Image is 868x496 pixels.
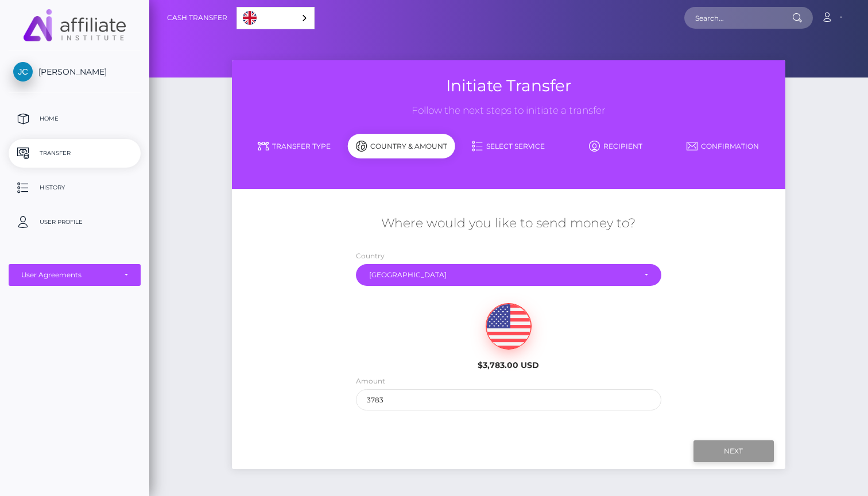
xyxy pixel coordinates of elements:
[562,136,669,156] a: Recipient
[669,136,777,156] a: Confirmation
[13,145,136,162] p: Transfer
[237,7,314,29] a: English
[241,104,776,118] h3: Follow the next steps to initiate a transfer
[241,215,776,232] h5: Where would you like to send money to?
[486,304,531,350] img: USD.png
[21,270,115,280] div: User Agreements
[693,440,774,462] input: Next
[241,136,348,156] a: Transfer Type
[684,7,792,29] input: Search...
[348,136,455,166] a: Country & Amount
[356,376,385,386] label: Amount
[237,7,315,29] aside: Language selected: English
[241,75,776,97] h3: Initiate Transfer
[9,139,141,168] a: Transfer
[455,136,563,156] a: Select Service
[9,173,141,202] a: History
[348,134,455,158] div: Country & Amount
[369,270,635,280] div: [GEOGRAPHIC_DATA]
[9,208,141,237] a: User Profile
[13,214,136,231] p: User Profile
[13,110,136,127] p: Home
[167,6,227,30] a: Cash Transfer
[24,9,126,41] img: MassPay
[356,389,661,410] input: Amount to send in USD (Maximum: 3783)
[9,264,141,286] button: User Agreements
[9,67,141,77] span: [PERSON_NAME]
[13,179,136,196] p: History
[440,361,577,370] h6: $3,783.00 USD
[237,7,315,29] div: Language
[356,251,385,261] label: Country
[9,104,141,133] a: Home
[356,264,661,286] button: New Zealand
